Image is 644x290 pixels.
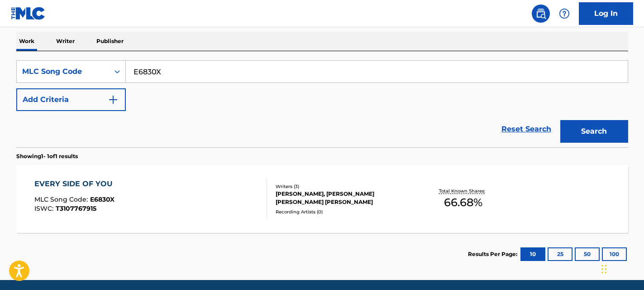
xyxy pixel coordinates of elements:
[108,94,119,105] img: 9d2ae6d4665cec9f34b9.svg
[34,179,117,189] div: EVERY SIDE OF YOU
[559,8,570,19] img: help
[535,8,546,19] img: search
[276,208,412,215] div: Recording Artists ( 0 )
[34,195,90,203] span: MLC Song Code :
[560,120,628,143] button: Search
[16,60,628,147] form: Search Form
[16,32,37,51] p: Work
[16,152,78,160] p: Showing 1 - 1 of 1 results
[579,2,633,25] a: Log In
[599,246,644,290] iframe: Chat Widget
[532,5,550,23] a: Public Search
[94,32,126,51] p: Publisher
[276,183,412,190] div: Writers ( 3 )
[548,247,572,261] button: 25
[16,165,628,233] a: EVERY SIDE OF YOUMLC Song Code:E6830XISWC:T3107767915Writers (3)[PERSON_NAME], [PERSON_NAME] [PER...
[276,190,412,206] div: [PERSON_NAME], [PERSON_NAME] [PERSON_NAME] [PERSON_NAME]
[90,195,114,203] span: E6830X
[16,88,126,111] button: Add Criteria
[497,119,556,139] a: Reset Search
[11,7,46,20] img: MLC Logo
[56,204,96,213] span: T3107767915
[22,66,104,77] div: MLC Song Code
[468,250,520,258] p: Results Per Page:
[439,188,487,194] p: Total Known Shares:
[444,194,482,211] span: 66.68 %
[601,256,607,283] div: Drag
[34,204,56,213] span: ISWC :
[520,247,545,261] button: 10
[575,247,600,261] button: 50
[53,32,77,51] p: Writer
[555,5,573,23] div: Help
